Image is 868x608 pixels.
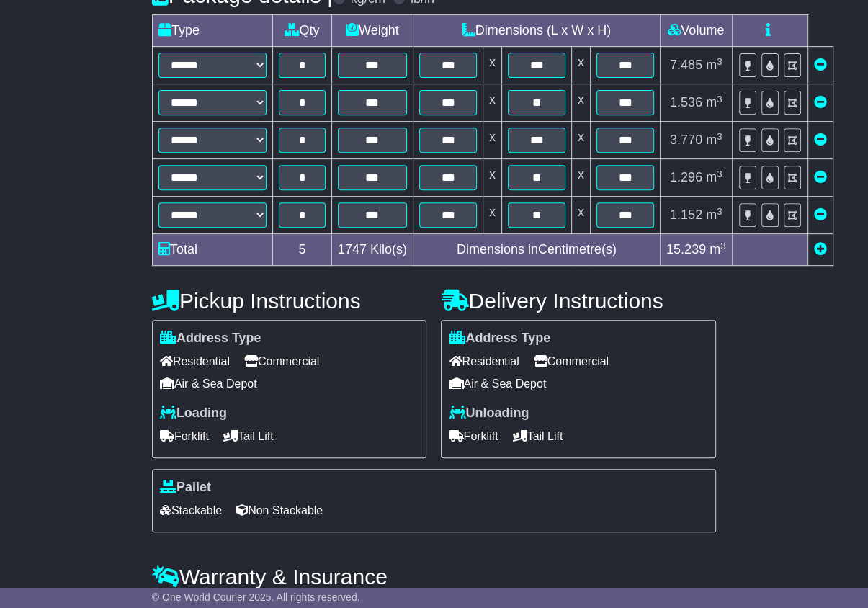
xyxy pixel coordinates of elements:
span: 1.152 [670,207,702,222]
sup: 3 [717,206,722,217]
label: Address Type [160,331,261,347]
td: Dimensions (L x W x H) [413,15,660,47]
span: Residential [449,350,519,372]
td: x [483,84,501,122]
td: Qty [272,15,331,47]
span: Stackable [160,499,222,522]
span: Residential [160,350,230,372]
td: Dimensions in Centimetre(s) [413,234,660,266]
label: Unloading [449,406,529,421]
span: 3.770 [670,133,702,147]
td: 5 [272,234,331,266]
a: Remove this item [814,170,827,184]
span: Air & Sea Depot [449,372,546,395]
span: m [706,170,722,184]
a: Remove this item [814,95,827,109]
a: Remove this item [814,58,827,72]
a: Remove this item [814,207,827,222]
span: m [706,95,722,109]
td: Weight [331,15,413,47]
span: Commercial [534,350,609,372]
h4: Delivery Instructions [441,289,716,313]
span: m [706,133,722,147]
td: x [571,197,590,234]
span: © One World Courier 2025. All rights reserved. [152,591,360,603]
a: Add new item [814,242,827,256]
td: x [571,47,590,84]
sup: 3 [720,241,726,251]
span: 1747 [338,242,367,256]
span: 1.296 [670,170,702,184]
span: Forklift [449,425,498,447]
span: 1.536 [670,95,702,109]
td: x [571,159,590,197]
td: x [483,159,501,197]
span: Forklift [160,425,209,447]
span: m [706,207,722,222]
span: 7.485 [670,58,702,72]
sup: 3 [717,94,722,104]
td: x [483,122,501,159]
sup: 3 [717,169,722,179]
sup: 3 [717,56,722,67]
td: Kilo(s) [331,234,413,266]
td: Type [152,15,272,47]
span: m [706,58,722,72]
label: Loading [160,406,227,421]
td: x [483,47,501,84]
td: x [571,122,590,159]
span: Tail Lift [512,425,563,447]
td: Total [152,234,272,266]
span: Non Stackable [236,499,323,522]
label: Pallet [160,480,211,496]
h4: Warranty & Insurance [152,565,716,589]
td: x [571,84,590,122]
sup: 3 [717,131,722,142]
span: m [710,242,726,256]
span: Air & Sea Depot [160,372,257,395]
span: 15.239 [666,242,706,256]
td: x [483,197,501,234]
span: Tail Lift [223,425,274,447]
td: Volume [660,15,732,47]
label: Address Type [449,331,550,347]
h4: Pickup Instructions [152,289,427,313]
a: Remove this item [814,133,827,147]
span: Commercial [244,350,319,372]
